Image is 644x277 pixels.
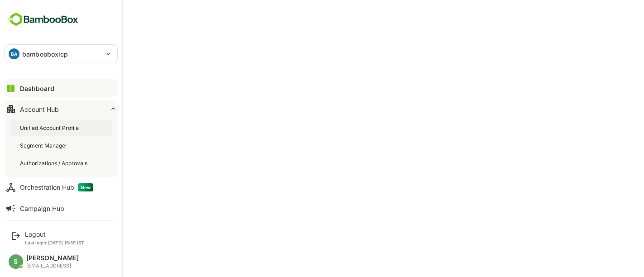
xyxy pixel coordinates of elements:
div: Campaign Hub [20,205,64,212]
img: BambooboxFullLogoMark.5f36c76dfaba33ec1ec1367b70bb1252.svg [5,11,81,28]
div: Dashboard [20,85,54,92]
button: Dashboard [5,79,118,97]
button: Campaign Hub [5,199,118,217]
div: Authorizations / Approvals [20,159,89,167]
p: bambooboxicp [22,49,68,59]
div: [PERSON_NAME] [26,254,79,262]
button: Account Hub [5,100,118,118]
span: New [78,183,93,191]
div: Account Hub [20,105,59,113]
div: Orchestration Hub [20,183,93,191]
div: S [9,254,23,269]
p: Last login: [DATE] 16:55 IST [25,240,84,245]
button: Orchestration HubNew [5,178,118,196]
div: [EMAIL_ADDRESS] [26,263,79,269]
div: Unified Account Profile [20,124,81,132]
div: Segment Manager [20,142,69,149]
div: BA [9,48,19,59]
div: BAbambooboxicp [5,45,117,63]
div: Logout [25,230,84,238]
